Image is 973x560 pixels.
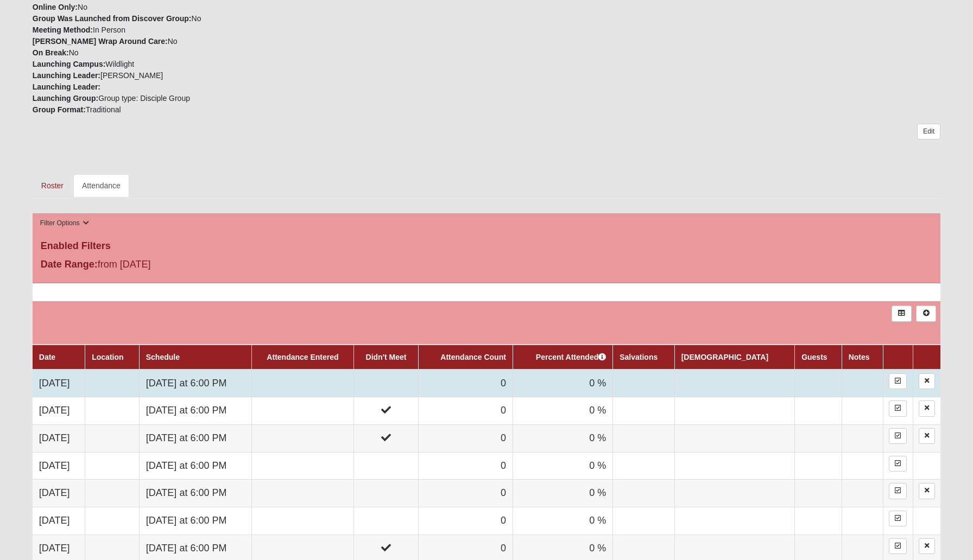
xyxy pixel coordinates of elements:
[41,257,98,272] label: Date Range:
[33,60,106,68] strong: Launching Campus:
[419,425,513,453] td: 0
[889,483,907,499] a: Enter Attendance
[33,82,100,91] strong: Launching Leader:
[10,548,77,556] a: Page Load Time: 1.78s
[513,507,612,535] td: 0 %
[168,547,232,557] span: HTML Size: 217 KB
[240,545,246,557] a: Web cache enabled
[419,507,513,535] td: 0
[33,48,69,57] strong: On Break:
[33,507,85,535] td: [DATE]
[889,400,907,416] a: Enter Attendance
[33,452,85,480] td: [DATE]
[513,370,612,397] td: 0 %
[513,425,612,453] td: 0 %
[919,428,935,444] a: Delete
[146,353,180,361] a: Schedule
[946,541,966,557] a: Page Properties (Alt+P)
[73,174,129,197] a: Attendance
[419,452,513,480] td: 0
[33,105,86,114] strong: Group Format:
[139,507,251,535] td: [DATE] at 6:00 PM
[89,547,160,557] span: ViewState Size: 59 KB
[419,397,513,425] td: 0
[92,353,123,361] a: Location
[513,452,612,480] td: 0 %
[613,345,674,370] th: Salvations
[889,538,907,554] a: Enter Attendance
[419,370,513,397] td: 0
[139,425,251,453] td: [DATE] at 6:00 PM
[889,373,907,389] a: Enter Attendance
[513,397,612,425] td: 0 %
[33,174,72,197] a: Roster
[440,353,506,361] a: Attendance Count
[139,452,251,480] td: [DATE] at 6:00 PM
[139,370,251,397] td: [DATE] at 6:00 PM
[33,94,98,103] strong: Launching Group:
[889,428,907,444] a: Enter Attendance
[674,345,794,370] th: [DEMOGRAPHIC_DATA]
[916,306,936,321] a: Alt+N
[889,456,907,472] a: Enter Attendance
[795,345,842,370] th: Guests
[139,480,251,507] td: [DATE] at 6:00 PM
[33,26,93,34] strong: Meeting Method:
[33,37,168,46] strong: [PERSON_NAME] Wrap Around Care:
[919,373,935,389] a: Delete
[919,483,935,499] a: Delete
[892,306,912,321] a: Export to Excel
[849,353,870,361] a: Notes
[33,425,85,453] td: [DATE]
[919,538,935,554] a: Delete
[889,511,907,526] a: Enter Attendance
[536,353,606,361] a: Percent Attended
[33,3,78,11] strong: Online Only:
[267,353,338,361] a: Attendance Entered
[41,240,932,252] h4: Enabled Filters
[33,397,85,425] td: [DATE]
[33,71,100,80] strong: Launching Leader:
[33,257,335,275] div: from [DATE]
[139,397,251,425] td: [DATE] at 6:00 PM
[33,480,85,507] td: [DATE]
[419,480,513,507] td: 0
[917,124,940,139] a: Edit
[39,353,55,361] a: Date
[37,218,93,229] button: Filter Options
[513,480,612,507] td: 0 %
[919,400,935,416] a: Delete
[33,370,85,397] td: [DATE]
[33,14,192,23] strong: Group Was Launched from Discover Group:
[366,353,407,361] a: Didn't Meet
